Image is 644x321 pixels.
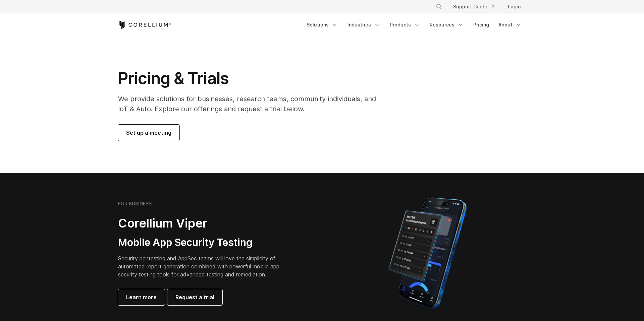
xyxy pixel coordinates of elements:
h2: Corellium Viper [118,216,290,231]
a: Solutions [303,19,342,31]
span: Set up a meeting [126,129,171,137]
a: Corellium Home [118,21,171,29]
a: About [494,19,526,31]
a: Learn more [118,289,165,305]
p: Security pentesting and AppSec teams will love the simplicity of automated report generation comb... [118,254,290,278]
a: Request a trial [167,289,222,305]
button: Search [433,1,445,13]
p: We provide solutions for businesses, research teams, community individuals, and IoT & Auto. Explo... [118,94,385,114]
h3: Mobile App Security Testing [118,236,290,249]
a: Products [386,19,424,31]
a: Pricing [469,19,493,31]
img: Corellium MATRIX automated report on iPhone showing app vulnerability test results across securit... [377,194,478,312]
a: Support Center [448,1,500,13]
a: Resources [426,19,468,31]
a: Industries [343,19,384,31]
span: Learn more [126,293,157,301]
h1: Pricing & Trials [118,68,385,88]
div: Navigation Menu [303,19,526,31]
a: Login [502,1,526,13]
h6: FOR BUSINESS [118,201,152,207]
a: Set up a meeting [118,125,179,141]
div: Navigation Menu [428,1,526,13]
span: Request a trial [175,293,214,301]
